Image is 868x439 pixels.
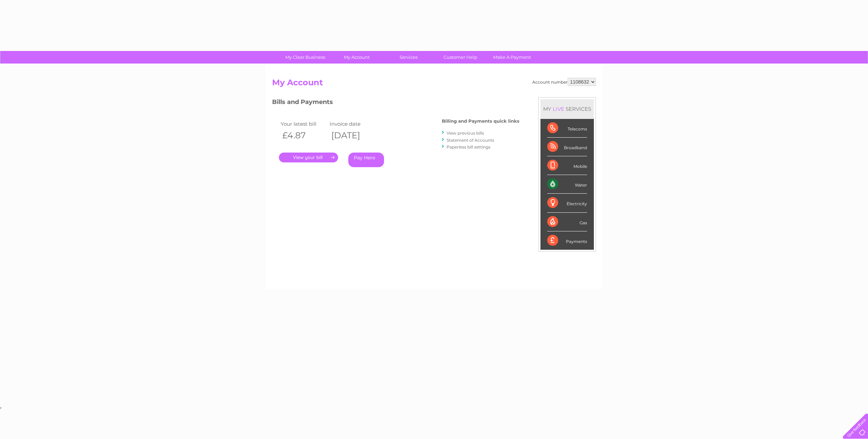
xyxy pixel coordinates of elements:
[328,119,377,128] td: Invoice date
[442,119,519,124] h4: Billing and Payments quick links
[547,138,587,156] div: Broadband
[484,51,540,64] a: Make A Payment
[272,97,519,109] h3: Bills and Payments
[348,153,384,167] a: Pay Here
[547,213,587,231] div: Gas
[279,128,328,142] th: £4.87
[279,119,328,128] td: Your latest bill
[547,119,587,138] div: Telecoms
[279,153,338,162] a: .
[432,51,488,64] a: Customer Help
[447,130,484,136] a: View previous bills
[447,138,494,143] a: Statement of Accounts
[447,144,490,150] a: Paperless bill settings
[272,78,596,91] h2: My Account
[547,156,587,175] div: Mobile
[381,51,437,64] a: Services
[540,99,594,119] div: MY SERVICES
[329,51,385,64] a: My Account
[547,231,587,250] div: Payments
[277,51,333,64] a: My Clear Business
[328,128,377,142] th: [DATE]
[547,194,587,212] div: Electricity
[551,106,566,112] div: LIVE
[547,175,587,194] div: Water
[532,78,596,86] div: Account number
